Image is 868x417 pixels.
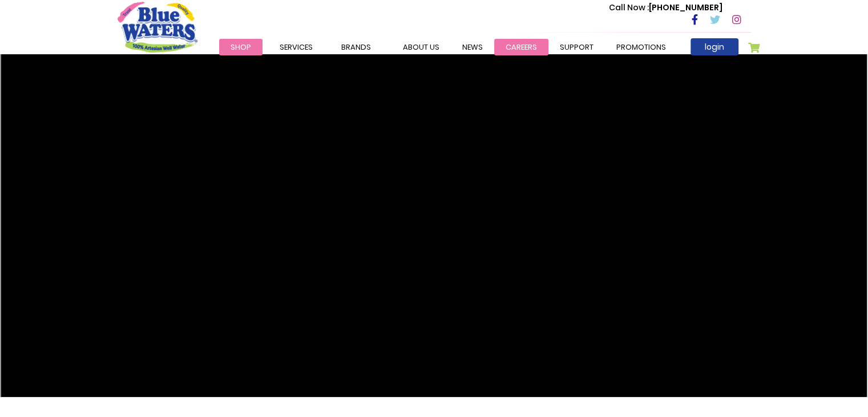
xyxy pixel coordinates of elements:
a: about us [391,39,451,55]
span: Services [280,42,313,53]
a: login [691,38,738,55]
a: Promotions [605,39,677,55]
span: Shop [231,42,251,53]
span: Brands [341,42,371,53]
a: careers [494,39,548,55]
a: support [548,39,605,55]
p: [PHONE_NUMBER] [609,2,722,14]
a: store logo [118,2,197,52]
a: News [451,39,494,55]
span: Call Now : [609,2,649,13]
